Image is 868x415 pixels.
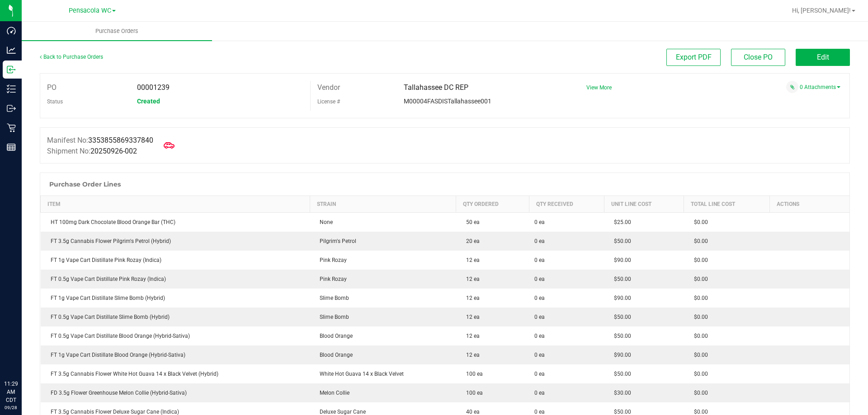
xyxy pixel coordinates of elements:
[462,371,483,377] span: 100 ea
[46,237,305,245] div: FT 3.5g Cannabis Flower Pilgrim's Petrol (Hybrid)
[404,98,491,105] span: M00004FASDISTallahassee001
[689,219,708,225] span: $0.00
[160,136,178,154] span: Mark as Arrived
[462,409,480,415] span: 40 ea
[609,409,631,415] span: $50.00
[315,238,356,244] span: Pilgrim's Petrol
[534,332,545,340] span: 0 ea
[47,81,57,94] label: PO
[137,83,170,92] span: 00001239
[796,49,850,66] button: Edit
[666,49,721,66] button: Export PDF
[7,65,16,74] inline-svg: Inbound
[315,409,366,415] span: Deluxe Sugar Cane
[534,351,545,359] span: 0 ea
[462,333,480,339] span: 12 ea
[90,147,137,155] span: 20250926-002
[315,352,353,358] span: Blood Orange
[529,196,604,213] th: Qty Received
[689,371,708,377] span: $0.00
[817,53,829,61] span: Edit
[676,53,712,61] span: Export PDF
[315,390,349,396] span: Melon Collie
[46,332,305,340] div: FT 0.5g Vape Cart Distillate Blood Orange (Hybrid-Sativa)
[609,371,631,377] span: $50.00
[800,84,840,90] a: 0 Attachments
[786,81,798,93] span: Attach a document
[689,390,708,396] span: $0.00
[609,352,631,358] span: $90.00
[462,352,480,358] span: 12 ea
[47,95,63,108] label: Status
[46,370,305,378] div: FT 3.5g Cannabis Flower White Hot Guava 14 x Black Velvet (Hybrid)
[534,256,545,264] span: 0 ea
[46,256,305,264] div: FT 1g Vape Cart Distillate Pink Rozay (Indica)
[7,84,16,93] inline-svg: Inventory
[609,219,631,225] span: $25.00
[46,389,305,397] div: FD 3.5g Flower Greenhouse Melon Collie (Hybrid-Sativa)
[315,333,353,339] span: Blood Orange
[689,276,708,282] span: $0.00
[462,276,480,282] span: 12 ea
[534,294,545,302] span: 0 ea
[69,7,111,14] span: Pensacola WC
[534,370,545,378] span: 0 ea
[689,352,708,358] span: $0.00
[534,237,545,245] span: 0 ea
[456,196,529,213] th: Qty Ordered
[47,135,153,146] label: Manifest No:
[46,313,305,321] div: FT 0.5g Vape Cart Distillate Slime Bomb (Hybrid)
[689,295,708,301] span: $0.00
[731,49,785,66] button: Close PO
[689,238,708,244] span: $0.00
[689,409,708,415] span: $0.00
[609,257,631,263] span: $90.00
[462,238,480,244] span: 20 ea
[40,54,103,60] a: Back to Purchase Orders
[689,257,708,263] span: $0.00
[315,257,347,263] span: Pink Rozay
[315,219,333,225] span: None
[462,314,480,320] span: 12 ea
[609,295,631,301] span: $90.00
[88,136,153,145] span: 3353855869337840
[7,26,16,35] inline-svg: Dashboard
[586,84,612,91] a: View More
[9,343,36,370] iframe: Resource center
[609,314,631,320] span: $50.00
[137,98,160,105] span: Created
[4,404,18,411] p: 09/28
[744,53,773,61] span: Close PO
[462,219,480,225] span: 50 ea
[315,276,347,282] span: Pink Rozay
[462,390,483,396] span: 100 ea
[83,27,151,35] span: Purchase Orders
[7,143,16,152] inline-svg: Reports
[609,238,631,244] span: $50.00
[315,371,404,377] span: White Hot Guava 14 x Black Velvet
[49,181,121,188] h1: Purchase Order Lines
[46,275,305,283] div: FT 0.5g Vape Cart Distillate Pink Rozay (Indica)
[7,104,16,113] inline-svg: Outbound
[4,380,18,404] p: 11:29 AM CDT
[684,196,770,213] th: Total Line Cost
[46,218,305,226] div: HT 100mg Dark Chocolate Blood Orange Bar (THC)
[689,333,708,339] span: $0.00
[317,95,340,108] label: License #
[689,314,708,320] span: $0.00
[770,196,850,213] th: Actions
[609,333,631,339] span: $50.00
[462,257,480,263] span: 12 ea
[604,196,684,213] th: Unit Line Cost
[46,351,305,359] div: FT 1g Vape Cart Distillate Blood Orange (Hybrid-Sativa)
[47,146,137,157] label: Shipment No:
[404,83,468,92] span: Tallahassee DC REP
[7,123,16,132] inline-svg: Retail
[792,7,851,14] span: Hi, [PERSON_NAME]!
[534,275,545,283] span: 0 ea
[462,295,480,301] span: 12 ea
[46,294,305,302] div: FT 1g Vape Cart Distillate Slime Bomb (Hybrid)
[317,81,340,94] label: Vendor
[310,196,456,213] th: Strain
